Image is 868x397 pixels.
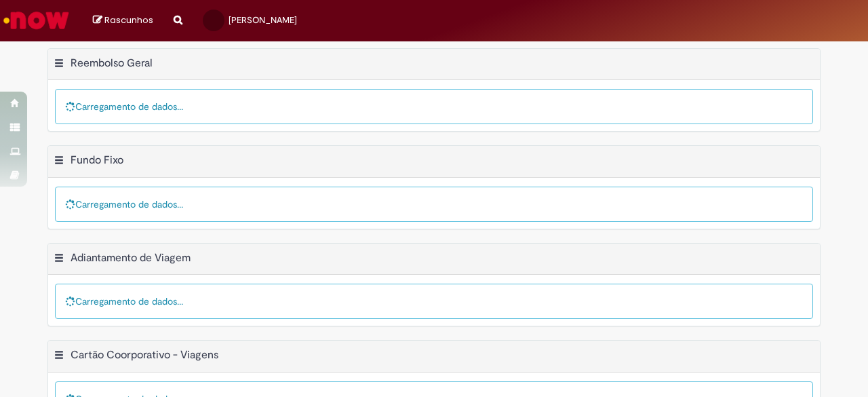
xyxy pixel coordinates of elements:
h2: Fundo Fixo [71,153,123,167]
img: ServiceNow [1,7,71,34]
h2: Reembolso Geral [71,56,153,70]
span: Rascunhos [104,14,153,26]
h2: Adiantamento de Viagem [71,251,191,265]
button: Fundo Fixo Menu de contexto [54,153,64,171]
button: Reembolso Geral Menu de contexto [54,56,64,74]
div: Carregamento de dados... [55,89,813,124]
a: Rascunhos [93,14,153,27]
h2: Cartão Coorporativo - Viagens [71,349,218,362]
button: Adiantamento de Viagem Menu de contexto [54,251,64,269]
div: Carregamento de dados... [55,187,813,222]
span: [PERSON_NAME] [229,14,297,26]
button: Cartão Coorporativo - Viagens Menu de contexto [54,348,64,366]
div: Carregamento de dados... [55,284,813,319]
